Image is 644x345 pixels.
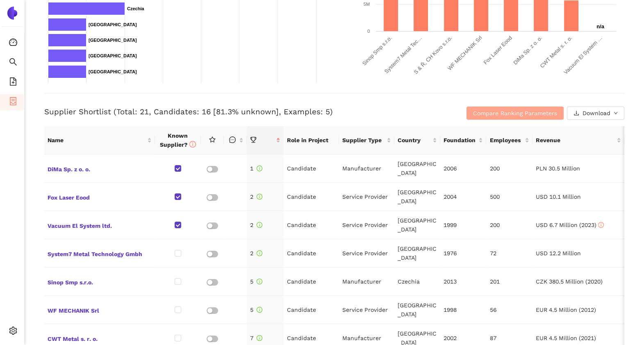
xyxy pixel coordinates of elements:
[363,2,369,7] text: 5M
[48,276,152,287] span: Sinop Smp s.r.o.
[367,29,369,34] text: 0
[9,75,17,91] span: file-add
[257,166,262,171] span: info-circle
[383,35,423,75] text: System7 Metal Tec…
[9,324,17,340] span: setting
[467,107,564,120] button: Compare Ranking Parameters
[583,109,610,118] span: Download
[189,141,196,148] span: info-circle
[48,333,152,343] span: CWT Metal s. r. o.
[284,239,339,268] td: Candidate
[614,111,618,116] span: down
[487,211,532,239] td: 200
[536,335,596,341] span: EUR 4.5 Million (2021)
[342,136,385,145] span: Supplier Type
[536,250,581,256] span: USD 12.2 Million
[89,22,137,27] text: [GEOGRAPHIC_DATA]
[284,126,339,154] th: Role in Project
[44,126,155,154] th: this column's title is Name,this column is sortable
[412,35,453,75] text: S & Ř, CH Kovo s.r.o.
[250,222,262,228] span: 2
[440,211,486,239] td: 1999
[536,165,580,172] span: PLN 30.5 Million
[536,306,596,313] span: EUR 4.5 Million (2012)
[394,154,440,183] td: [GEOGRAPHIC_DATA]
[284,211,339,239] td: Candidate
[339,239,394,268] td: Service Provider
[250,306,262,313] span: 5
[562,35,603,75] text: Vacuum El System …
[394,126,440,154] th: this column's title is Country,this column is sortable
[398,136,431,145] span: Country
[127,6,144,11] text: Czechia
[339,154,394,183] td: Manufacturer
[573,110,579,117] span: download
[486,126,532,154] th: this column's title is Employees,this column is sortable
[440,296,486,324] td: 1998
[394,239,440,268] td: [GEOGRAPHIC_DATA]
[284,154,339,183] td: Candidate
[598,222,604,228] span: info-circle
[257,250,262,256] span: info-circle
[339,126,394,154] th: this column's title is Supplier Type,this column is sortable
[160,132,196,148] span: Known Supplier?
[440,183,486,211] td: 2004
[394,296,440,324] td: [GEOGRAPHIC_DATA]
[487,296,532,324] td: 56
[596,23,605,30] text: n/a
[89,53,137,58] text: [GEOGRAPHIC_DATA]
[394,268,440,296] td: Czechia
[250,136,257,143] span: trophy
[250,165,262,172] span: 1
[89,38,137,43] text: [GEOGRAPHIC_DATA]
[532,126,625,154] th: this column's title is Revenue,this column is sortable
[257,194,262,200] span: info-circle
[339,268,394,296] td: Manufacturer
[536,136,615,145] span: Revenue
[487,154,532,183] td: 200
[48,191,152,202] span: Fox Laser Eood
[250,250,262,256] span: 2
[284,183,339,211] td: Candidate
[536,222,604,228] span: USD 6.7 Million (2023)
[489,136,523,145] span: Employees
[209,136,216,143] span: star
[440,126,486,154] th: this column's title is Foundation,this column is sortable
[339,211,394,239] td: Service Provider
[284,268,339,296] td: Candidate
[361,35,393,67] text: Sinop Smp s.r.o.
[440,154,486,183] td: 2006
[339,183,394,211] td: Service Provider
[257,279,262,284] span: info-circle
[394,211,440,239] td: [GEOGRAPHIC_DATA]
[482,35,513,66] text: Fox Laser Eood
[257,307,262,313] span: info-circle
[512,35,543,66] text: DiMa Sp. z o. o.
[250,193,262,200] span: 2
[44,107,431,117] h3: Supplier Shortlist (Total: 21, Candidates: 16 [81.3% unknown], Examples: 5)
[6,7,19,20] img: Logo
[487,268,532,296] td: 201
[257,222,262,228] span: info-circle
[536,193,581,200] span: USD 10.1 Million
[224,126,247,154] th: this column is sortable
[473,109,557,118] span: Compare Ranking Parameters
[536,278,603,285] span: CZK 380.5 Million (2020)
[444,136,477,145] span: Foundation
[440,239,486,268] td: 1976
[48,248,152,259] span: System7 Metal Technology Gmbh
[440,268,486,296] td: 2013
[48,163,152,174] span: DiMa Sp. z o. o.
[9,35,17,52] span: dashboard
[257,335,262,341] span: info-circle
[394,183,440,211] td: [GEOGRAPHIC_DATA]
[48,220,152,230] span: Vacuum El System ltd.
[250,335,262,341] span: 7
[339,296,394,324] td: Service Provider
[229,136,236,143] span: message
[539,35,573,69] text: CWT Metal s. r. o.
[284,296,339,324] td: Candidate
[446,34,483,71] text: WF MECHANIK Srl
[9,94,17,111] span: container
[48,136,146,145] span: Name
